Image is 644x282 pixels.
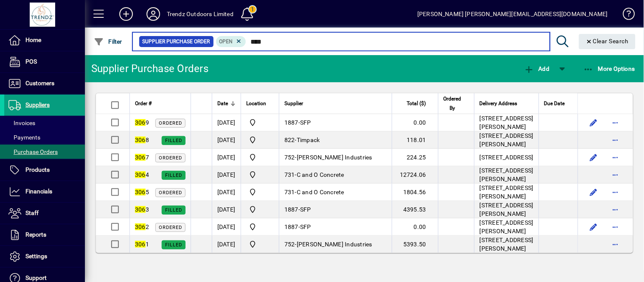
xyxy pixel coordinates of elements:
[135,189,149,195] span: 5
[246,170,274,180] span: New Plymouth
[279,166,392,184] td: -
[135,223,146,230] em: 306
[165,173,182,178] span: Filled
[4,181,85,202] a: Financials
[143,37,210,46] span: Supplier Purchase Order
[474,114,539,131] td: [STREET_ADDRESS][PERSON_NAME]
[297,137,320,143] span: Timpack
[584,65,636,72] span: More Options
[609,185,622,199] button: More options
[135,206,146,213] em: 306
[212,149,241,166] td: [DATE]
[212,201,241,218] td: [DATE]
[279,236,392,253] td: -
[609,237,622,251] button: More options
[587,116,600,129] button: Edit
[135,137,149,143] span: 8
[392,131,438,149] td: 118.01
[474,236,539,253] td: [STREET_ADDRESS][PERSON_NAME]
[135,154,149,161] span: 7
[212,218,241,236] td: [DATE]
[474,166,539,184] td: [STREET_ADDRESS][PERSON_NAME]
[474,201,539,218] td: [STREET_ADDRESS][PERSON_NAME]
[4,145,85,159] a: Purchase Orders
[219,39,233,45] span: Open
[4,159,85,181] a: Products
[392,149,438,166] td: 224.25
[284,99,303,108] span: Supplier
[444,94,461,113] span: Ordered By
[407,99,426,108] span: Total ($)
[135,206,149,213] span: 3
[279,131,392,149] td: -
[212,114,241,131] td: [DATE]
[279,201,392,218] td: -
[159,190,182,195] span: Ordered
[25,36,41,43] span: Home
[216,36,246,47] mat-chip: Completion Status: Open
[4,246,85,267] a: Settings
[135,99,152,108] span: Order #
[135,119,149,126] span: 9
[279,149,392,166] td: -
[135,171,149,178] span: 4
[217,99,236,108] div: Date
[284,154,295,161] span: 752
[392,114,438,131] td: 0.00
[217,99,228,108] span: Date
[4,30,85,51] a: Home
[25,274,47,281] span: Support
[4,51,85,73] a: POS
[297,189,344,195] span: C and O Concrete
[4,203,85,224] a: Staff
[392,218,438,236] td: 0.00
[8,120,35,126] span: Invoices
[94,38,122,45] span: Filter
[279,218,392,236] td: -
[135,119,146,126] em: 306
[135,137,146,143] em: 306
[284,241,295,248] span: 752
[587,220,600,234] button: Edit
[609,203,622,216] button: More options
[392,236,438,253] td: 5393.50
[135,154,146,161] em: 306
[135,99,186,108] div: Order #
[246,239,274,249] span: New Plymouth
[544,99,565,108] span: Due Date
[284,171,295,178] span: 731
[474,149,539,166] td: [STREET_ADDRESS]
[284,189,295,195] span: 731
[587,185,600,199] button: Edit
[25,58,37,65] span: POS
[246,204,274,215] span: New Plymouth
[25,101,50,108] span: Suppliers
[159,225,182,230] span: Ordered
[25,209,39,216] span: Staff
[159,155,182,161] span: Ordered
[300,206,311,213] span: SFP
[480,99,517,108] span: Delivery Address
[579,34,636,49] button: Clear
[4,224,85,246] a: Reports
[609,116,622,129] button: More options
[474,184,539,201] td: [STREET_ADDRESS][PERSON_NAME]
[246,222,274,232] span: New Plymouth
[246,152,274,162] span: New Plymouth
[300,119,311,126] span: SFP
[92,34,124,49] button: Filter
[284,137,295,143] span: 822
[135,223,149,230] span: 2
[159,120,182,126] span: Ordered
[246,117,274,128] span: New Plymouth
[25,188,52,195] span: Financials
[25,166,50,173] span: Products
[297,171,344,178] span: C and O Concrete
[474,218,539,236] td: [STREET_ADDRESS][PERSON_NAME]
[544,99,573,108] div: Due Date
[284,206,298,213] span: 1887
[135,241,146,248] em: 306
[300,223,311,230] span: SFP
[246,99,266,108] span: Location
[444,94,469,113] div: Ordered By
